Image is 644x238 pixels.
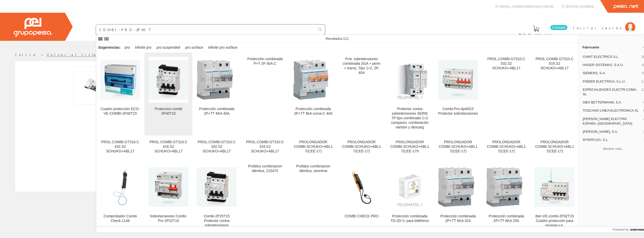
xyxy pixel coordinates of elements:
[573,25,623,30] span: Iniciar sesión
[342,57,381,75] div: Prot. sobretensiones combinada (IGA + perm + trans), Tipo 1+2, 2P, 40A
[386,160,434,234] a: Protección combinada TD-2D-V, para teléfonos Protección combinada TD-2D-V, para teléfonos
[573,21,635,26] a: Iniciar sesión
[390,60,430,100] img: Protector contra sobretensiones SERIE 7P tipo combinado 1+2 compacto, combinación varistor y descarg
[486,57,526,71] div: PROL.COMBI.GT310.C532.S2 SCHUKO+ABL17
[197,140,237,154] div: PROL.COMBI.GT310.C332.S2 SCHUKO+ABL17
[583,87,640,97] span: ESPECIALIDADES ELECTR.COMA, SL
[289,160,337,234] a: Profalux combinacion identica, anonima
[390,214,430,223] div: Protección combinada TD-2D-V, para teléfonos
[583,100,641,105] span: OBO BETTERMANN, S.A.
[326,37,349,41] span: Resultados:
[144,160,192,234] a: Sobretensiones Combi-Pro 2P32T15 Sobretensiones Combi-Pro 2P32T15
[289,136,337,160] a: PROLONGADOR COMBI.SCHUKO+ABL17(CEE-17)
[245,164,285,173] div: Profalux combinacion identica, 215470
[47,52,147,57] a: Volver al listado de productos
[148,140,188,154] div: PROL.COMBI.GT310.C416.S2 SCHUKO+ABL17
[583,79,640,84] span: FINDER ELECTRICA, S.L.U.
[535,214,574,228] div: Iber-VE-combi-2P32T15 Cuadro protección para recarga v.e.
[535,57,574,71] div: PROL.COMBI.GT310.C516.S2 SCHUKO+ABL17
[482,53,530,136] a: PROL.COMBI.GT310.C532.S2 SCHUKO+ABL17
[100,107,140,116] div: Cuadro protección ECO-VE-COMBI-2P40T15
[486,214,526,223] div: Protección combinada 2P+TT 6KA 25A
[96,44,122,51] div: Sugerencias:
[197,167,237,207] img: Combi-2P25T15 Protector contra sobretensiones
[434,136,482,160] a: PROLONGADOR COMBI.SCHUKO+ABL17(CEE-17)
[550,25,567,30] span: 0 línea/s
[390,140,430,154] div: PROLONGADOR COMBI.SCHUKO+ABL17(CEE-179
[434,53,482,136] a: Combi-Pro-4p40t15 Protector sobretensiones Combi-Pro-4p40t15 Protector sobretensiones
[206,43,239,52] div: infinite pro surface
[123,43,132,52] div: pro
[343,37,349,41] span: 111
[100,140,140,154] div: PROL.COMBI.GT310.C432.S2 SCHUKO+ABL17
[519,32,553,37] span: Pedido actual
[566,4,594,8] span: [PHONE_NUMBER]
[74,66,112,104] img: Foto artículo Fuente Alim. Picokom 24v 130ma Televes (150x150)
[96,160,144,234] a: Comprobador Combi Check 1146 Comprobador Combi Check 1146
[197,107,237,116] div: Protección combinada 2P+TT 6KA 40A
[486,140,526,154] div: PROLONGADOR COMBI.SCHUKO+ABL17(CEE-17)
[148,167,188,207] img: Sobretensiones Combi-Pro 2P32T15
[535,167,574,207] img: Iber-VE-combi-2P32T15 Cuadro protección para recarga v.e.
[386,53,434,136] a: Protector contra sobretensiones SERIE 7P tipo combinado 1+2 compacto, combinación varistor y desc...
[438,214,478,223] div: Protección combinada 2P+TT 6KA 32A
[530,136,578,160] a: PROLONGADOR COMBI.SCHUKO+ABL17(CEE-17)
[482,160,530,234] a: Protección combinada 2P+TT 6KA 25A Protección combinada 2P+TT 6KA 25A
[390,167,430,207] img: Protección combinada TD-2D-V, para teléfonos
[197,214,237,228] div: Combi-2P25T15 Protector contra sobretensiones
[390,107,430,130] div: Protector contra sobretensiones SERIE 7P tipo combinado 1+2 compacto, combinación varistor y descarg
[338,53,386,136] a: Prot. sobretensiones combinada (IGA + perm + trans), Tipo 1+2, 2P, 40A
[293,60,333,100] img: Protección combinada 2P+TT 6kA curva-C 40A
[438,167,478,207] img: Protección combinada 2P+TT 6KA 32A
[289,53,337,136] a: Protección combinada 2P+TT 6kA curva-C 40A Protección combinada 2P+TT 6kA curva-C 40A
[438,140,478,154] div: PROLONGADOR COMBI.SCHUKO+ABL17(CEE-17)
[245,57,285,66] div: Protección combinada P+T 2P 40A C
[438,60,478,100] img: Combi-Pro-4p40t15 Protector sobretensiones
[100,167,140,207] img: Comprobador Combi Check 1146
[583,117,641,126] span: [PERSON_NAME] ELECTRIC ESPAÑA, [GEOGRAPHIC_DATA]
[583,108,641,113] span: TOSCANO LINEA ELECTRONICA SL
[245,140,285,154] div: PROL.COMBI.GT310.C316.S2 SCHUKO+ABL17
[133,43,154,52] div: infinite pro
[342,214,381,219] div: COMBI CHECK PRO
[144,136,192,160] a: PROL.COMBI.GT310.C416.S2 SCHUKO+ABL17
[183,43,205,52] div: pro surface
[100,214,140,223] div: Comprobador Combi Check 1146
[583,138,641,142] span: INTERFLEX, S.L.
[293,140,333,154] div: PROLONGADOR COMBI.SCHUKO+ABL17(CEE-17)
[148,60,188,100] img: Proteccion combi 2P40T15
[14,18,52,37] img: Grupo Peisa
[338,136,386,160] a: PROLONGADOR COMBI.SCHUKO+ABL17(CEE-17)
[96,24,315,35] input: Buscar ...
[193,136,241,160] a: PROL.COMBI.GT310.C332.S2 SCHUKO+ABL17
[583,63,640,67] span: HAGER SISTEMAS, S.A.U.
[197,60,237,100] img: Protección combinada 2P+TT 6KA 40A
[613,227,629,232] span: Powered by
[15,52,37,57] a: Inicio
[482,136,530,160] a: PROLONGADOR COMBI.SCHUKO+ABL17(CEE-17)
[154,43,182,52] div: pro suspended
[148,214,188,223] div: Sobretensiones Combi-Pro 2P32T15
[241,53,289,136] a: Protección combinada P+T 2P 40A C
[100,60,140,100] img: Cuadro protección ECO-VE-COMBI-2P40T15
[96,136,144,160] a: PROL.COMBI.GT310.C432.S2 SCHUKO+ABL17
[293,107,333,116] div: Protección combinada 2P+TT 6kA curva-C 40A
[96,53,144,136] a: Cuadro protección ECO-VE-COMBI-2P40T15 Cuadro protección ECO-VE-COMBI-2P40T15
[530,53,578,136] a: PROL.COMBI.GT310.C516.S2 SCHUKO+ABL17
[342,167,381,207] img: COMBI CHECK PRO
[144,53,192,136] a: Proteccion combi 2P40T15 Proteccion combi 2P40T15
[241,160,289,234] a: Profalux combinacion identica, 215470
[530,160,578,234] a: Iber-VE-combi-2P32T15 Cuadro protección para recarga v.e. Iber-VE-combi-2P32T15 Cuadro protección...
[583,129,641,134] span: [PERSON_NAME], S.A.
[241,136,289,160] a: PROL.COMBI.GT310.C316.S2 SCHUKO+ABL17
[338,160,386,234] a: COMBI CHECK PRO COMBI CHECK PRO
[438,107,478,116] div: Combi-Pro-4p40t15 Protector sobretensiones
[434,160,482,234] a: Protección combinada 2P+TT 6KA 32A Protección combinada 2P+TT 6KA 32A
[148,107,188,116] div: Proteccion combi 2P40T15
[535,140,574,154] div: PROLONGADOR COMBI.SCHUKO+ABL17(CEE-17)
[583,71,640,75] span: SIEMENS, S.A.
[500,4,553,8] span: [EMAIL_ADDRESS][DOMAIN_NAME]
[293,164,333,173] div: Profalux combinacion identica, anonima
[486,167,526,207] img: Protección combinada 2P+TT 6KA 25A
[386,136,434,160] a: PROLONGADOR COMBI.SCHUKO+ABL17(CEE-179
